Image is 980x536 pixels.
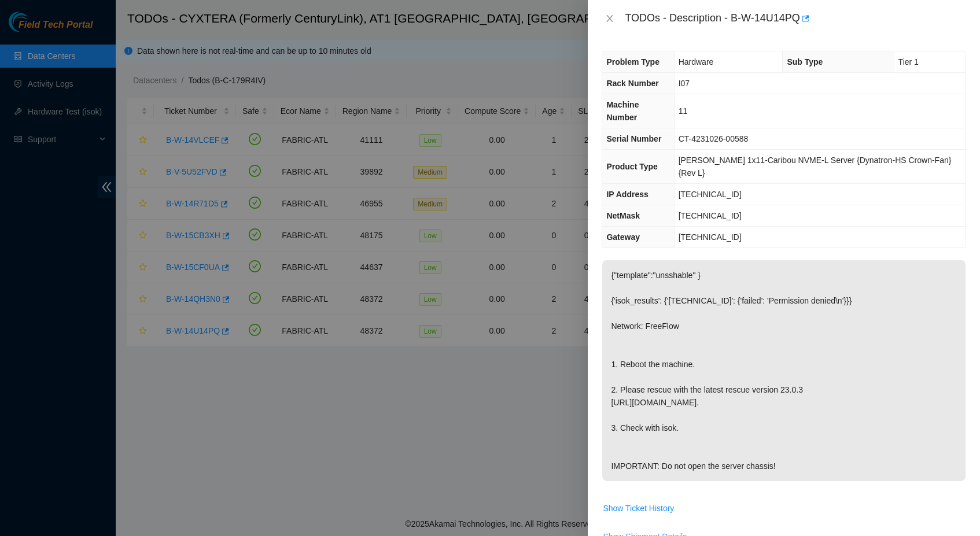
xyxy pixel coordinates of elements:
[679,79,690,88] span: I07
[602,13,618,24] button: Close
[605,14,614,23] span: close
[602,499,675,517] button: Show Ticket History
[602,260,966,481] p: {"template":"unsshable" } {'isok_results': {'[TECHNICAL_ID]': {'failed': 'Permission denied\n'}}}...
[606,100,639,122] span: Machine Number
[606,211,640,220] span: NetMask
[679,134,749,143] span: CT-4231026-00588
[787,57,823,66] span: Sub Type
[603,502,674,515] span: Show Ticket History
[606,79,658,88] span: Rack Number
[679,106,688,116] span: 11
[679,232,742,242] span: [TECHNICAL_ID]
[679,190,742,199] span: [TECHNICAL_ID]
[679,156,952,178] span: [PERSON_NAME] 1x11-Caribou NVME-L Server {Dynatron-HS Crown-Fan}{Rev L}
[679,211,742,220] span: [TECHNICAL_ID]
[606,232,640,242] span: Gateway
[679,57,714,66] span: Hardware
[625,9,966,28] div: TODOs - Description - B-W-14U14PQ
[606,57,660,66] span: Problem Type
[898,57,919,66] span: Tier 1
[606,162,657,171] span: Product Type
[606,190,648,199] span: IP Address
[606,134,661,143] span: Serial Number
